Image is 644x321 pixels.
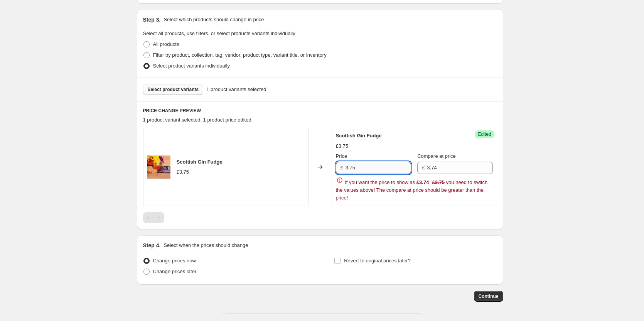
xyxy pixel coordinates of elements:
[143,108,497,114] h6: PRICE CHANGE PREVIEW
[177,159,223,165] span: Scottish Gin Fudge
[143,242,161,249] h2: Step 4.
[164,242,248,249] p: Select when the prices should change
[416,179,429,186] div: £3.74
[479,293,499,299] span: Continue
[422,165,425,171] span: £
[336,133,382,139] span: Scottish Gin Fudge
[432,179,445,186] strike: £3.75
[153,41,179,47] span: All products
[474,291,503,302] button: Continue
[153,52,327,58] span: Filter by product, collection, tag, vendor, product type, variant title, or inventory
[143,117,253,123] span: 1 product variant selected. 1 product price edited:
[153,63,230,69] span: Select product variants individually
[153,258,196,264] span: Change prices now
[148,86,199,93] span: Select product variants
[164,16,264,24] p: Select which products should change in price
[417,153,456,159] span: Compare at price
[143,30,295,36] span: Select all products, use filters, or select products variants individually
[153,269,197,274] span: Change prices later
[336,179,488,201] span: If you want the price to show as you need to switch the values above! The compare at price should...
[143,16,161,24] h2: Step 3.
[344,258,411,264] span: Revert to original prices later?
[341,165,343,171] span: £
[336,153,347,159] span: Price
[147,155,170,179] img: Scottish_Gin_Fudge_-_Bar_80x.webp
[478,131,491,137] span: Edited
[336,142,349,150] div: £3.75
[143,84,204,95] button: Select product variants
[177,168,189,176] div: £3.75
[143,212,164,223] nav: Pagination
[206,86,266,93] span: 1 product variants selected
